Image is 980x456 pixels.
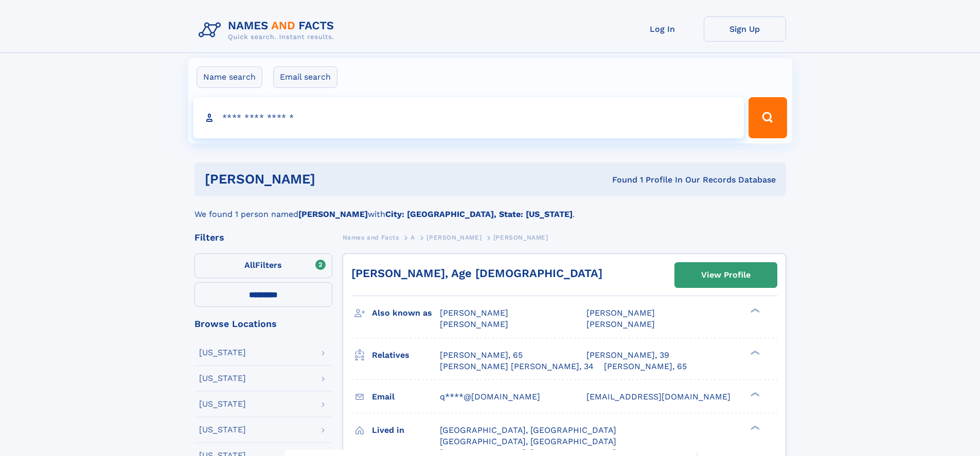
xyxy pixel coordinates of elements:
h3: Also known as [372,304,440,322]
h3: Relatives [372,346,440,364]
label: Name search [197,66,262,88]
a: [PERSON_NAME], 65 [604,361,687,372]
a: Sign Up [704,16,786,42]
span: [GEOGRAPHIC_DATA], [GEOGRAPHIC_DATA] [440,425,616,435]
h1: [PERSON_NAME] [205,173,464,186]
div: Found 1 Profile In Our Records Database [464,174,776,186]
span: [GEOGRAPHIC_DATA], [GEOGRAPHIC_DATA] [440,436,616,446]
div: ❯ [748,349,760,356]
span: [PERSON_NAME] [493,234,548,241]
b: City: [GEOGRAPHIC_DATA], State: [US_STATE] [385,209,573,219]
input: search input [193,97,744,138]
div: [US_STATE] [199,426,246,434]
a: [PERSON_NAME] [PERSON_NAME], 34 [440,361,594,372]
div: We found 1 person named with . [194,196,786,221]
div: [US_STATE] [199,349,246,357]
div: Browse Locations [194,319,332,329]
div: ❯ [748,307,760,314]
h3: Lived in [372,422,440,439]
div: [US_STATE] [199,400,246,408]
span: [PERSON_NAME] [440,319,508,329]
span: [PERSON_NAME] [426,234,482,241]
span: [EMAIL_ADDRESS][DOMAIN_NAME] [586,392,730,402]
span: All [244,260,255,270]
b: [PERSON_NAME] [298,209,368,219]
a: [PERSON_NAME], 39 [586,350,669,361]
div: ❯ [748,391,760,397]
a: A [411,231,415,244]
span: [PERSON_NAME] [440,308,508,318]
span: [PERSON_NAME] [586,308,655,318]
span: [PERSON_NAME] [586,319,655,329]
h3: Email [372,388,440,406]
label: Email search [273,66,337,88]
a: Names and Facts [343,231,399,244]
div: ❯ [748,424,760,431]
label: Filters [194,253,332,278]
a: View Profile [675,263,777,287]
div: Filters [194,233,332,242]
div: [US_STATE] [199,374,246,382]
div: View Profile [701,263,751,287]
span: A [411,234,415,241]
img: Logo Names and Facts [194,16,343,44]
a: [PERSON_NAME], 65 [440,350,523,361]
button: Search Button [749,97,787,138]
a: [PERSON_NAME], Age [DEMOGRAPHIC_DATA] [351,267,602,280]
a: [PERSON_NAME] [426,231,482,244]
a: Log In [621,16,704,42]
